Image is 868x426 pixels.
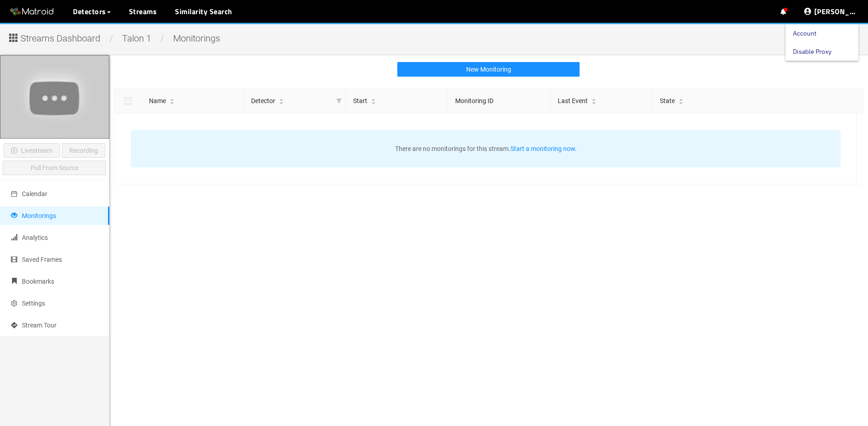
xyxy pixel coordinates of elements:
[279,97,284,102] span: caret-up
[131,130,841,167] div: There are no monitorings for this stream. .
[175,6,232,17] a: Similarity Search
[22,234,48,241] span: Analytics
[251,96,275,106] span: Detector
[7,30,107,44] button: Streams Dashboard
[793,24,817,42] a: Account
[9,5,55,19] img: Matroid logo
[397,62,580,77] button: New Monitoring
[371,97,376,102] span: caret-up
[353,96,367,106] span: Start
[678,97,683,102] span: caret-up
[4,143,60,158] button: play-circleLivestream
[73,6,106,17] span: Detectors
[158,33,166,44] span: /
[466,64,511,74] span: New Monitoring
[660,96,675,106] span: State
[678,101,683,106] span: caret-down
[11,300,17,307] span: setting
[22,212,56,219] span: Monitorings
[149,96,166,106] span: Name
[591,97,596,102] span: caret-up
[22,190,47,197] span: Calendar
[22,300,45,307] span: Settings
[448,88,550,114] th: Monitoring ID
[591,101,596,106] span: caret-down
[0,56,109,138] img: 0.jpg
[558,96,588,106] span: Last Event
[169,97,175,102] span: caret-up
[510,145,575,152] a: Start a monitoring now
[336,98,342,104] span: filter
[21,31,100,46] span: Streams Dashboard
[371,101,376,106] span: caret-down
[129,6,157,17] a: Streams
[279,101,284,106] span: caret-down
[333,88,346,113] span: filter
[22,256,62,263] span: Saved Frames
[169,101,175,106] span: caret-down
[115,33,158,44] span: Talon 1
[22,278,54,285] span: Bookmarks
[11,191,17,197] span: calendar
[62,143,105,158] button: Recording
[7,36,107,43] a: Streams Dashboard
[107,33,115,44] span: /
[166,33,227,44] span: monitorings
[793,42,832,61] a: Disable Proxy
